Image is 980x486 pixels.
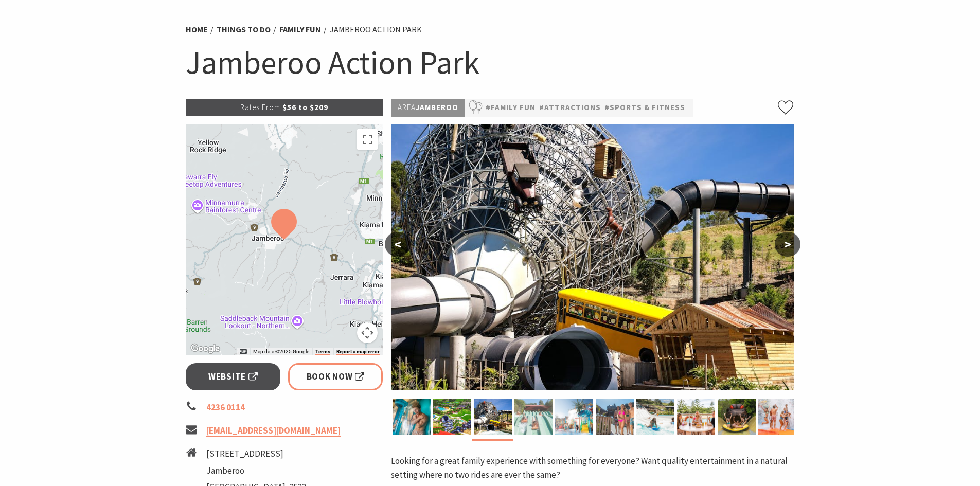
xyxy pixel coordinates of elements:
[186,42,795,83] h1: Jamberoo Action Park
[636,399,674,435] img: Feel The Rush, race your mates - Octo-Racer, only at Jamberoo Action Park
[206,464,306,478] li: Jamberoo
[474,399,512,435] img: The Perfect Storm
[208,370,258,384] span: Website
[385,232,411,257] button: <
[186,24,208,35] a: Home
[253,349,309,354] span: Map data ©2025 Google
[539,101,601,114] a: #Attractions
[206,425,341,437] a: [EMAIL_ADDRESS][DOMAIN_NAME]
[307,370,365,384] span: Book Now
[186,363,281,390] a: Website
[604,101,685,114] a: #Sports & Fitness
[186,99,383,116] p: $56 to $209
[486,101,536,114] a: #Family Fun
[240,102,282,112] span: Rates From:
[336,349,380,355] a: Report a map error
[398,102,416,112] span: Area
[188,342,222,355] img: Google
[240,348,247,355] button: Keyboard shortcuts
[330,23,422,37] li: Jamberoo Action Park
[391,454,794,482] p: Looking for a great family experience with something for everyone? Want quality entertainment in ...
[514,399,553,435] img: only at Jamberoo...where you control the action!
[188,342,222,355] a: Open this area in Google Maps (opens a new window)
[357,129,378,150] button: Toggle fullscreen view
[217,24,271,35] a: Things To Do
[288,363,383,390] a: Book Now
[315,349,330,355] a: Terms (opens in new tab)
[206,447,306,461] li: [STREET_ADDRESS]
[391,124,794,390] img: The Perfect Storm
[206,402,245,413] a: 4236 0114
[555,399,593,435] img: Jamberoo Action Park
[393,399,431,435] img: A Truly Hair Raising Experience - The Stinger, only at Jamberoo!
[718,399,756,435] img: Drop into the Darkness on The Taipan!
[433,399,471,435] img: Jamberoo Action Park
[357,322,378,343] button: Map camera controls
[279,24,321,35] a: Family Fun
[775,232,800,257] button: >
[758,399,796,435] img: Fun for everyone at Banjo's Billabong
[391,99,465,117] p: Jamberoo
[677,399,715,435] img: Bombora Seafood Bombora Scoop
[596,399,634,435] img: Jamberoo...where you control the Action!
